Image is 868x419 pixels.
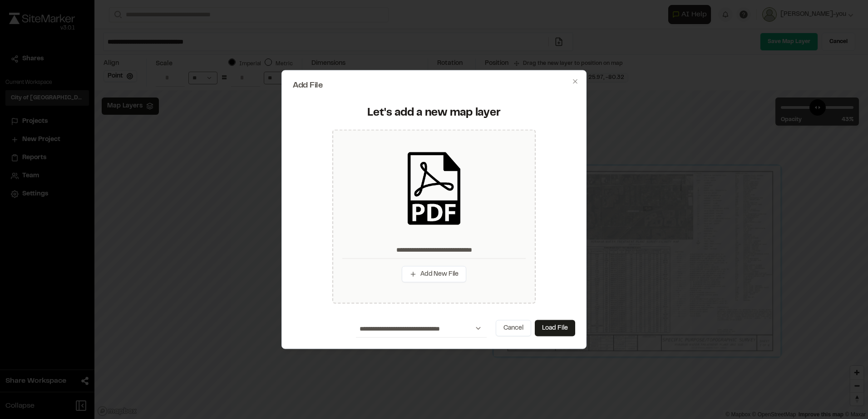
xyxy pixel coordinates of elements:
[496,320,531,336] button: Cancel
[332,129,536,303] div: Add New File
[535,320,575,336] button: Load File
[298,106,570,121] div: Let's add a new map layer
[402,266,466,283] button: Add New File
[398,152,470,225] img: pdf_black_icon.png
[293,82,575,90] h2: Add File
